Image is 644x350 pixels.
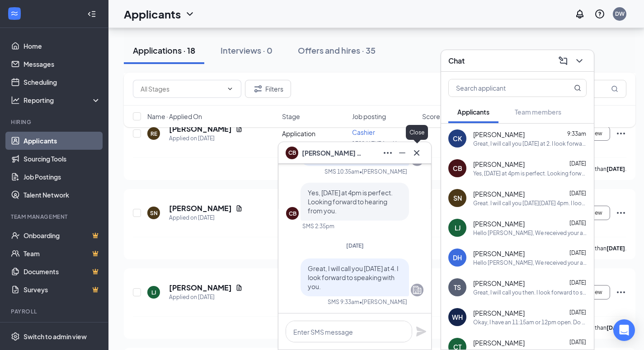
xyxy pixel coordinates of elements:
[574,55,585,66] svg: ChevronDown
[473,189,525,198] span: [PERSON_NAME]
[569,220,586,226] span: [DATE]
[409,146,424,160] button: Cross
[359,298,407,306] span: • [PERSON_NAME]
[606,245,625,252] b: [DATE]
[473,219,525,228] span: [PERSON_NAME]
[24,332,87,341] div: Switch to admin view
[24,150,101,168] a: Sourcing Tools
[382,147,393,158] svg: Ellipses
[11,213,99,221] div: Team Management
[352,140,405,147] span: 17094 | TNT Ace Ha ...
[615,10,625,18] div: DW
[411,147,422,158] svg: Cross
[569,190,586,197] span: [DATE]
[416,326,427,337] svg: Plane
[574,84,581,92] svg: MagnifyingGlass
[184,9,195,19] svg: ChevronDown
[11,118,99,126] div: Hiring
[169,213,243,222] div: Applied on [DATE]
[616,207,626,218] svg: Ellipses
[455,223,461,232] div: LJ
[151,289,156,296] div: LJ
[141,84,223,94] input: All Stages
[473,259,587,267] div: Hello [PERSON_NAME], We received your application for the position at TNT Ace Hardware and would ...
[453,134,462,143] div: CK
[253,83,263,94] svg: Filter
[169,203,232,213] h5: [PERSON_NAME]
[235,205,243,212] svg: Document
[606,166,625,172] b: [DATE]
[473,249,525,258] span: [PERSON_NAME]
[221,45,273,56] div: Interviews · 0
[133,45,195,56] div: Applications · 18
[24,321,101,339] a: PayrollCrown
[302,222,334,230] div: SMS 2:35pm
[226,85,234,92] svg: ChevronDown
[569,339,586,345] span: [DATE]
[454,283,461,292] div: TS
[302,148,365,158] span: [PERSON_NAME] Berczy
[473,338,525,347] span: [PERSON_NAME]
[473,170,587,177] div: Yes, [DATE] at 4pm is perfect. Looking forward to hearing from you.
[569,160,586,167] span: [DATE]
[352,112,386,121] span: Job posting
[24,226,101,244] a: OnboardingCrown
[298,45,376,56] div: Offers and hires · 35
[449,79,556,97] input: Search applicant
[452,313,463,322] div: WH
[308,189,393,215] span: Yes, [DATE] at 4pm is perfect. Looking forward to hearing from you.
[473,140,587,147] div: Great, I will call you [DATE] at 2. I look forward to speaking with you.
[556,54,570,68] button: ComposeMessage
[412,285,423,295] svg: Company
[24,168,101,186] a: Job Postings
[359,168,407,175] span: • [PERSON_NAME]
[572,54,587,68] button: ChevronDown
[473,199,587,207] div: Great. I will call you [DATE][DATE] 4pm. I look forward to speaking with you.
[473,130,525,139] span: [PERSON_NAME]
[473,289,587,296] div: Great, I will call you then. I look forward to speaking with you.
[606,324,625,331] b: [DATE]
[395,146,409,160] button: Minimize
[473,279,525,288] span: [PERSON_NAME]
[235,284,243,291] svg: Document
[397,147,408,158] svg: Minimize
[11,332,20,341] svg: Settings
[24,55,101,73] a: Messages
[24,244,101,262] a: TeamCrown
[282,112,300,121] span: Stage
[453,164,462,173] div: CB
[473,318,587,326] div: Okay, I have an 11:15am or 12pm open. Do either of those work for you?
[11,96,20,105] svg: Analysis
[147,112,202,121] span: Name · Applied On
[616,287,626,298] svg: Ellipses
[24,73,101,91] a: Scheduling
[406,125,428,140] div: Close
[24,37,101,55] a: Home
[453,193,462,203] div: SN
[169,293,243,302] div: Applied on [DATE]
[569,309,586,316] span: [DATE]
[453,253,462,262] div: DH
[150,209,158,217] div: SN
[448,56,465,66] h3: Chat
[381,146,395,160] button: Ellipses
[594,9,605,19] svg: QuestionInfo
[308,264,399,290] span: Great, I will call you [DATE] at 4. I look forward to speaking with you.
[473,160,525,169] span: [PERSON_NAME]
[324,168,359,175] div: SMS 10:35am
[574,9,585,19] svg: Notifications
[422,112,440,121] span: Score
[558,55,569,66] svg: ComposeMessage
[289,210,296,217] div: CB
[473,309,525,318] span: [PERSON_NAME]
[473,229,587,237] div: Hello [PERSON_NAME], We received your application for the position at TNT Ace Hardware and would ...
[611,85,618,92] svg: MagnifyingGlass
[346,242,364,249] span: [DATE]
[515,108,561,116] span: Team members
[567,130,586,137] span: 9:33am
[124,6,181,22] h1: Applicants
[569,279,586,286] span: [DATE]
[569,249,586,256] span: [DATE]
[169,283,232,293] h5: [PERSON_NAME]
